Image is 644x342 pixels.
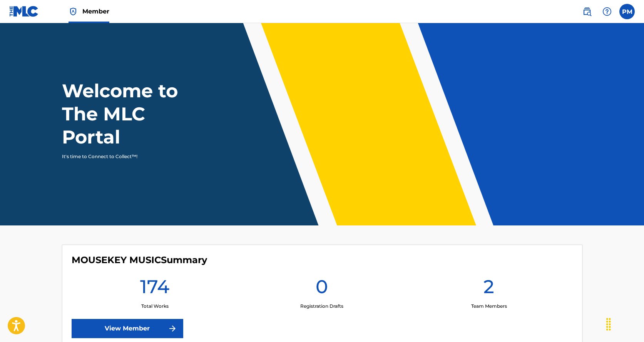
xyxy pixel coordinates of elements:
div: Help [599,4,615,19]
span: Member [82,7,109,16]
p: Registration Drafts [300,303,343,310]
img: Top Rightsholder [69,7,78,16]
h1: 174 [140,275,169,303]
h1: Welcome to The MLC Portal [62,79,206,148]
img: f7272a7cc735f4ea7f67.svg [168,324,177,333]
p: Total Works [141,303,169,310]
h1: 0 [316,275,328,303]
div: Drag [602,313,615,336]
div: User Menu [619,4,635,19]
img: search [582,7,592,16]
h4: MOUSEKEY MUSIC [72,254,207,266]
a: View Member [72,319,183,338]
h1: 2 [483,275,494,303]
img: help [602,7,612,16]
p: It's time to Connect to Collect™! [62,153,196,160]
p: Team Members [471,303,507,310]
iframe: Chat Widget [606,305,644,342]
img: MLC Logo [9,6,39,17]
a: Public Search [579,4,595,19]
